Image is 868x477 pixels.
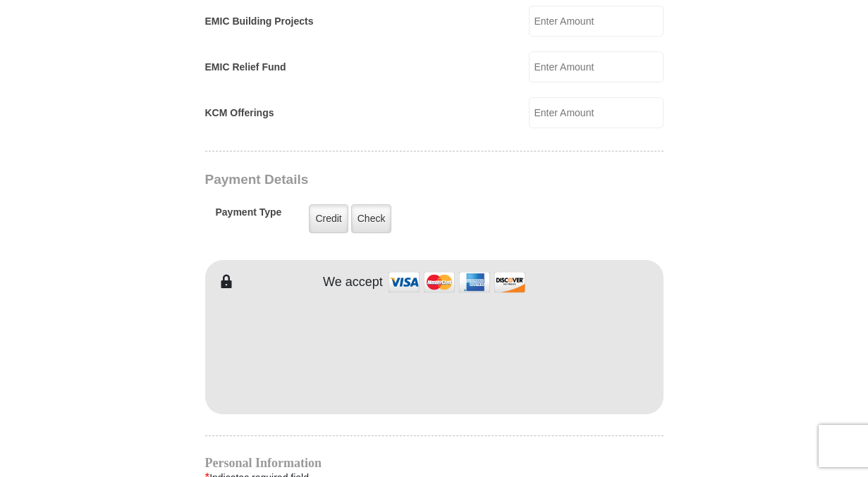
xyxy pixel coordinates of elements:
[309,204,348,233] label: Credit
[216,206,282,225] h5: Payment Type
[529,97,664,128] input: Enter Amount
[205,106,274,120] label: KCM Offerings
[529,6,664,37] input: Enter Amount
[529,51,664,82] input: Enter Amount
[205,172,565,188] h3: Payment Details
[205,60,286,75] label: EMIC Relief Fund
[205,14,314,29] label: EMIC Building Projects
[386,267,527,297] img: credit cards accepted
[323,275,383,290] h4: We accept
[205,457,664,469] h4: Personal Information
[351,204,392,233] label: Check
